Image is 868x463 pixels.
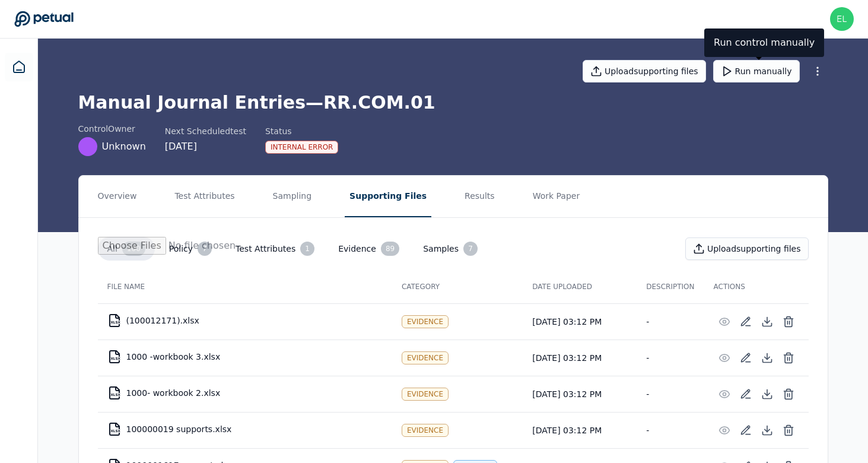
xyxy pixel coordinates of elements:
[98,237,155,261] button: All100
[381,242,399,256] div: 89
[756,311,778,332] button: Download File
[414,237,487,261] button: Samples7
[402,424,449,437] div: Evidence
[111,393,120,397] div: XLSX
[93,176,142,217] button: Overview
[463,242,478,256] div: 7
[523,340,637,376] td: [DATE] 03:12 PM
[714,420,735,441] button: Preview File (hover for quick preview, click for full view)
[714,383,735,405] button: Preview File (hover for quick preview, click for full view)
[170,176,239,217] button: Test Attributes
[713,60,800,83] button: Run manually
[98,343,392,371] td: 1000 -workbook 3.xlsx
[735,311,756,332] button: Add/Edit Description
[98,270,392,303] th: File Name
[714,311,735,332] button: Preview File (hover for quick preview, click for full view)
[98,379,392,407] td: 1000- workbook 2.xlsx
[528,176,585,217] button: Work Paper
[735,383,756,405] button: Add/Edit Description
[637,376,704,412] td: -
[637,270,704,303] th: Description
[268,176,317,217] button: Sampling
[402,315,449,328] div: Evidence
[265,125,339,137] div: Status
[714,347,735,369] button: Preview File (hover for quick preview, click for full view)
[329,237,409,261] button: Evidence89
[778,383,799,405] button: Delete File
[807,61,828,82] button: More Options
[460,176,500,217] button: Results
[830,7,854,31] img: eliot+arm@petual.ai
[160,237,221,261] button: Policy7
[704,270,809,303] th: Actions
[111,321,120,324] div: XLSX
[685,237,809,260] button: Uploadsupporting files
[79,176,828,217] nav: Tabs
[402,388,449,401] div: Evidence
[102,139,146,154] span: Unknown
[778,420,799,441] button: Delete File
[704,28,824,57] div: Run control manually
[735,347,756,369] button: Add/Edit Description
[5,53,33,81] a: Dashboard
[583,60,706,83] button: Uploadsupporting files
[756,420,778,441] button: Download File
[78,123,146,135] div: control Owner
[14,11,74,27] a: Go to Dashboard
[637,303,704,340] td: -
[265,141,339,154] div: Internal Error
[637,340,704,376] td: -
[637,412,704,448] td: -
[345,176,431,217] button: Supporting Files
[392,270,523,303] th: Category
[300,242,314,256] div: 1
[756,347,778,369] button: Download File
[111,357,120,360] div: XLSX
[523,412,637,448] td: [DATE] 03:12 PM
[402,351,449,364] div: Evidence
[735,420,756,441] button: Add/Edit Description
[111,429,120,433] div: XLSX
[523,303,637,340] td: [DATE] 03:12 PM
[226,237,324,261] button: Test Attributes1
[78,92,828,113] h1: Manual Journal Entries — RR.COM.01
[122,242,145,256] div: 100
[98,306,392,335] td: (100012171).xlsx
[165,139,246,154] div: [DATE]
[198,242,212,256] div: 7
[165,125,246,137] div: Next Scheduled test
[778,347,799,369] button: Delete File
[523,376,637,412] td: [DATE] 03:12 PM
[778,311,799,332] button: Delete File
[98,415,392,443] td: 100000019 supports.xlsx
[523,270,637,303] th: Date Uploaded
[756,383,778,405] button: Download File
